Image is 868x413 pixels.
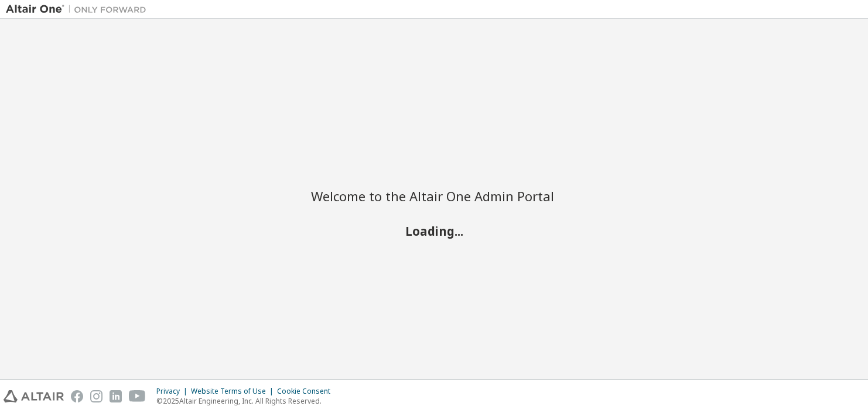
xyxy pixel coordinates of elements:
img: facebook.svg [71,390,83,402]
h2: Welcome to the Altair One Admin Portal [311,188,557,204]
img: Altair One [6,4,152,15]
img: instagram.svg [90,390,102,402]
h2: Loading... [311,223,557,239]
img: linkedin.svg [110,390,122,402]
div: Website Terms of Use [191,387,277,396]
div: Cookie Consent [277,387,337,396]
img: youtube.svg [129,390,146,402]
p: © 2025 Altair Engineering, Inc. All Rights Reserved. [156,396,337,406]
div: Privacy [156,387,191,396]
img: altair_logo.svg [4,390,64,402]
